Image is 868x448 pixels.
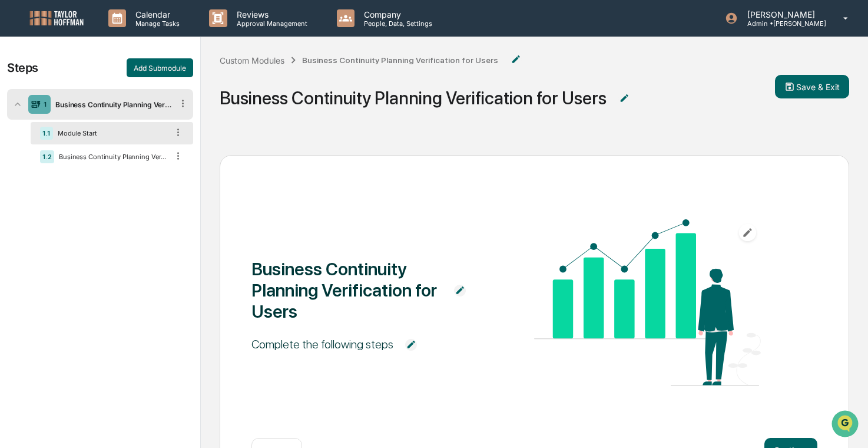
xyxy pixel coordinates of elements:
div: Business Continuity Planning Verification for Users [220,87,607,108]
span: • [98,192,102,202]
span: Preclearance [24,241,76,253]
div: 1.2 [40,150,54,163]
p: People, Data, Settings [355,19,438,28]
span: [PERSON_NAME] [37,192,95,202]
img: Jack Rasmussen [12,149,31,168]
div: Business Continuity Planning Verification for Users [251,258,442,322]
div: 🖐️ [12,242,21,252]
button: See all [183,129,214,143]
div: 1 [44,100,47,108]
div: Start new chat [53,90,193,102]
iframe: Open customer support [830,409,862,441]
img: 1746055101610-c473b297-6a78-478c-a979-82029cc54cd1 [12,90,33,111]
button: Start new chat [200,94,214,108]
p: How can we help? [12,25,214,44]
a: 🔎Data Lookup [7,259,79,280]
button: Add Submodule [127,58,193,77]
span: [PERSON_NAME] [37,160,95,170]
p: Approval Management [227,19,313,28]
div: 🗄️ [85,242,95,252]
button: Save & Exit [775,75,849,98]
img: Additional Document Icon [454,285,466,297]
div: We're available if you need us! [53,102,162,111]
img: 1746055101610-c473b297-6a78-478c-a979-82029cc54cd1 [24,161,33,170]
a: Powered byPylon [83,292,143,301]
span: • [98,160,102,170]
p: Company [355,9,438,19]
span: [DATE] [104,192,128,202]
img: Additional Document Icon [405,339,417,351]
span: Data Lookup [24,263,74,275]
div: Module Start [53,129,168,137]
p: Manage Tasks [126,19,185,28]
div: Business Continuity Planning Verification for Users [54,153,168,161]
div: Business Continuity Planning Verification for Users [302,55,498,65]
img: Additional Document Icon [618,93,630,104]
div: Past conversations [12,131,79,140]
p: Reviews [227,9,313,19]
img: logo [28,9,85,27]
p: Admin • [PERSON_NAME] [738,19,826,28]
img: 8933085812038_c878075ebb4cc5468115_72.jpg [25,90,46,111]
div: 1.1 [40,127,53,140]
p: [PERSON_NAME] [738,9,826,19]
div: 🔎 [12,265,21,274]
img: Cece Ferraez [12,181,31,200]
div: Custom Modules [220,55,284,65]
div: Steps [7,61,38,75]
p: Calendar [126,9,185,19]
span: 10:57 AM [104,160,138,170]
span: Pylon [117,292,143,301]
span: Attestations [97,241,146,253]
div: Complete the following steps [251,337,393,352]
a: 🖐️Preclearance [7,236,81,258]
img: Business Continuity Planning Verification for Users [534,219,760,386]
a: 🗄️Attestations [81,236,151,258]
img: Additional Document Icon [510,54,522,65]
div: Business Continuity Planning Verification for Users [51,100,173,109]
